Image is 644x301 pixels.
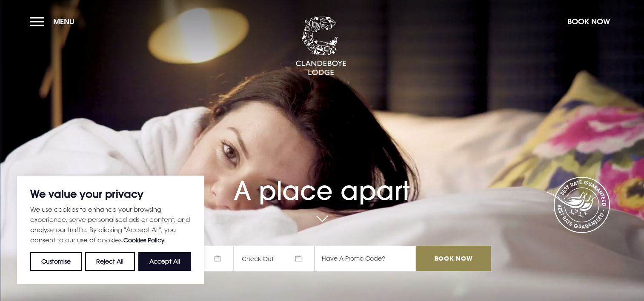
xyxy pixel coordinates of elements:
p: We use cookies to enhance your browsing experience, serve personalised ads or content, and analys... [30,204,191,245]
button: Menu [30,12,79,31]
img: Clandeboye Lodge [295,17,346,76]
button: Book Now [563,12,614,31]
div: We value your privacy [17,176,204,284]
input: Have A Promo Code? [315,246,416,271]
span: Check Out [234,246,315,271]
button: Customise [30,252,82,271]
h1: A place apart [153,157,491,206]
button: Accept All [138,252,191,271]
button: Reject All [85,252,135,271]
p: We value your privacy [30,189,191,199]
a: Cookies Policy [123,236,165,244]
input: Book Now [416,246,491,271]
span: Menu [53,17,74,26]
